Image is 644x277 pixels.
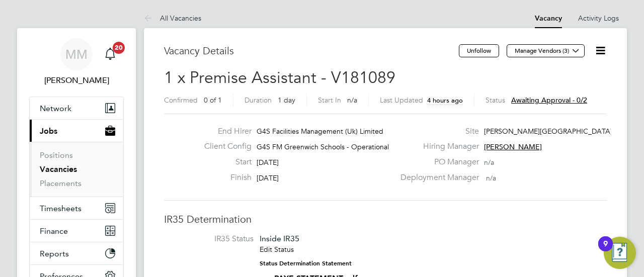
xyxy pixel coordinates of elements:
h3: Vacancy Details [164,44,459,57]
a: Edit Status [260,245,294,254]
span: Timesheets [40,204,82,213]
span: G4S FM Greenwich Schools - Operational [257,142,389,151]
span: 0 of 1 [204,96,222,105]
a: Activity Logs [578,14,619,23]
span: G4S Facilities Management (Uk) Limited [257,127,383,136]
span: Inside IR35 [260,234,299,243]
label: Status [486,96,505,105]
span: Network [40,104,71,113]
button: Finance [30,220,123,242]
span: Jobs [40,126,57,136]
a: Vacancies [40,164,77,174]
strong: Status Determination Statement [260,260,352,267]
span: n/a [484,158,494,167]
label: Hiring Manager [394,141,479,152]
label: Deployment Manager [394,172,479,183]
label: Client Config [196,141,252,152]
label: Last Updated [380,96,423,105]
label: IR35 Status [174,234,254,244]
a: All Vacancies [144,14,201,23]
label: Start [196,157,252,167]
span: [PERSON_NAME] [484,142,542,151]
button: Unfollow [459,44,499,57]
button: Timesheets [30,197,123,219]
label: PO Manager [394,157,479,167]
label: Duration [245,96,272,105]
label: Confirmed [164,96,198,105]
span: Monique Maussant [29,74,124,86]
a: 20 [100,38,120,70]
span: Awaiting approval - 0/2 [511,96,587,105]
span: n/a [347,96,357,105]
div: Jobs [30,142,123,197]
span: 20 [113,42,125,54]
span: 1 day [278,96,295,105]
label: End Hirer [196,126,252,137]
button: Jobs [30,120,123,142]
label: Site [394,126,479,137]
a: Positions [40,150,73,160]
button: Network [30,97,123,119]
span: [DATE] [257,173,279,182]
span: 1 x Premise Assistant - V181089 [164,68,395,87]
button: Reports [30,242,123,264]
a: Vacancy [535,14,562,23]
span: Finance [40,226,68,236]
h3: IR35 Determination [164,213,607,226]
a: MM[PERSON_NAME] [29,38,124,86]
label: Start In [318,96,341,105]
span: Reports [40,249,69,258]
span: 4 hours ago [427,96,463,105]
span: MM [65,48,88,61]
span: n/a [486,173,496,182]
button: Manage Vendors (3) [507,44,585,57]
div: 9 [603,244,608,257]
span: [DATE] [257,158,279,167]
button: Open Resource Center, 9 new notifications [604,237,636,269]
a: Placements [40,178,82,188]
label: Finish [196,172,252,183]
